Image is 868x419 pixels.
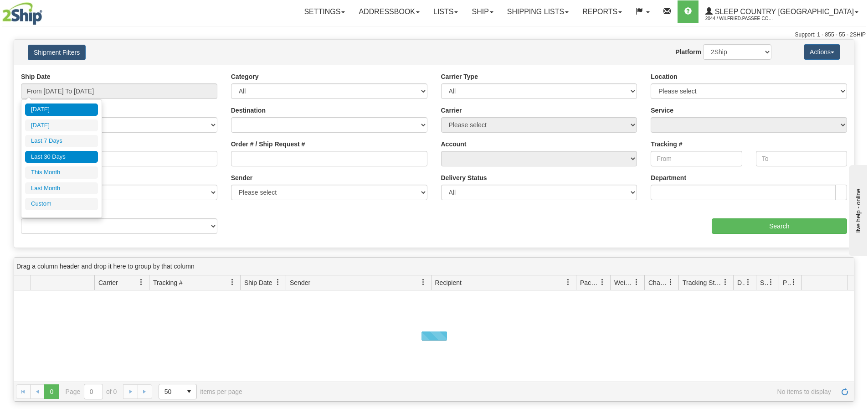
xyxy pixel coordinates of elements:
[786,274,801,290] a: Pickup Status filter column settings
[225,274,240,290] a: Tracking # filter column settings
[28,45,86,60] button: Shipment Filters
[651,106,673,115] label: Service
[718,274,733,290] a: Tracking Status filter column settings
[441,140,467,149] label: Account
[614,278,633,287] span: Weight
[465,0,500,23] a: Ship
[699,0,865,23] a: Sleep Country [GEOGRAPHIC_DATA] 2044 / Wilfried.Passee-Coutrin
[270,274,286,290] a: Ship Date filter column settings
[25,151,98,163] li: Last 30 Days
[651,140,682,149] label: Tracking #
[763,274,779,290] a: Shipment Issues filter column settings
[134,274,149,290] a: Carrier filter column settings
[756,151,847,166] input: To
[783,278,791,287] span: Pickup Status
[44,384,59,399] span: Page 0
[25,135,98,147] li: Last 7 Days
[426,0,465,23] a: Lists
[675,47,701,57] label: Platform
[663,274,678,290] a: Charge filter column settings
[435,278,462,287] span: Recipient
[25,182,98,195] li: Last Month
[651,151,742,166] input: From
[441,173,487,182] label: Delivery Status
[25,103,98,116] li: [DATE]
[164,387,176,396] span: 50
[159,384,242,399] span: items per page
[14,258,854,275] div: grid grouping header
[737,278,745,287] span: Delivery Status
[21,72,51,81] label: Ship Date
[25,166,98,179] li: This Month
[713,8,854,16] span: Sleep Country [GEOGRAPHIC_DATA]
[98,278,118,287] span: Carrier
[837,384,852,399] a: Refresh
[651,72,677,81] label: Location
[231,173,252,182] label: Sender
[740,274,756,290] a: Delivery Status filter column settings
[441,106,462,115] label: Carrier
[182,384,196,399] span: select
[231,140,305,149] label: Order # / Ship Request #
[2,31,866,39] div: Support: 1 - 855 - 55 - 2SHIP
[244,278,272,287] span: Ship Date
[352,0,426,23] a: Addressbook
[2,2,42,25] img: logo2044.jpg
[297,0,352,23] a: Settings
[500,0,575,23] a: Shipping lists
[760,278,768,287] span: Shipment Issues
[580,278,599,287] span: Packages
[25,119,98,132] li: [DATE]
[255,388,831,395] span: No items to display
[804,44,840,60] button: Actions
[416,274,431,290] a: Sender filter column settings
[153,278,183,287] span: Tracking #
[683,278,722,287] span: Tracking Status
[7,8,84,15] div: live help - online
[441,72,478,81] label: Carrier Type
[231,106,266,115] label: Destination
[651,173,686,182] label: Department
[629,274,644,290] a: Weight filter column settings
[595,274,610,290] a: Packages filter column settings
[231,72,259,81] label: Category
[712,218,847,234] input: Search
[648,278,668,287] span: Charge
[560,274,576,290] a: Recipient filter column settings
[159,384,197,399] span: Page sizes drop down
[705,14,774,23] span: 2044 / Wilfried.Passee-Coutrin
[25,198,98,210] li: Custom
[575,0,629,23] a: Reports
[66,384,117,399] span: Page of 0
[847,163,867,256] iframe: chat widget
[290,278,310,287] span: Sender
